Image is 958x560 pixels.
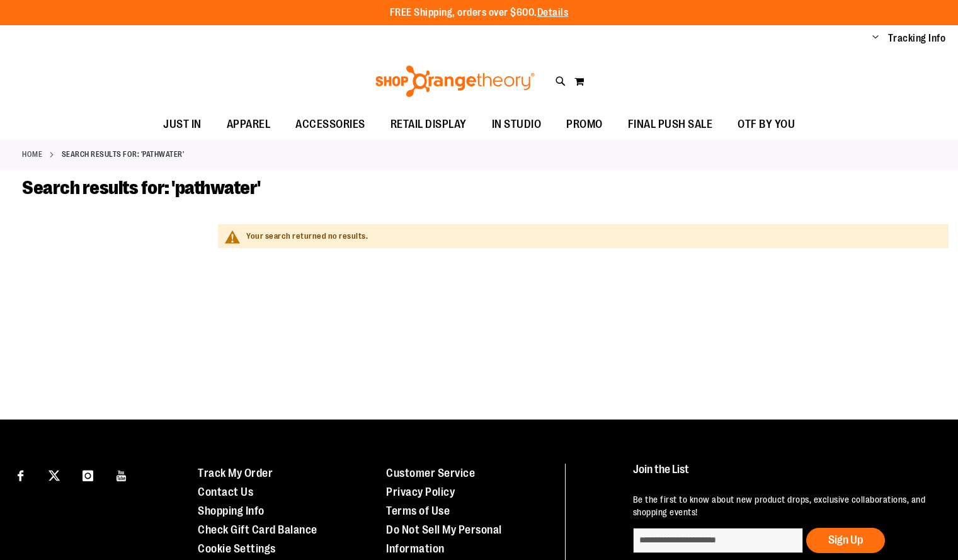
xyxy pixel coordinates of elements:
h4: Join the List [633,464,933,487]
a: Privacy Policy [386,486,455,498]
a: JUST IN [151,110,214,139]
span: ACCESSORIES [295,110,365,139]
a: OTF BY YOU [725,110,807,139]
a: Shopping Info [198,505,265,517]
span: JUST IN [163,110,202,139]
input: enter email [633,528,803,553]
span: PROMO [566,110,603,139]
img: Shop Orangetheory [374,66,537,97]
a: Check Gift Card Balance [198,523,317,536]
span: RETAIL DISPLAY [391,110,467,139]
span: OTF BY YOU [738,110,795,139]
a: Contact Us [198,486,253,498]
a: FINAL PUSH SALE [615,110,726,139]
button: Sign Up [806,528,885,553]
a: Do Not Sell My Personal Information [386,523,502,555]
span: FINAL PUSH SALE [628,110,713,139]
div: Your search returned no results. [246,231,939,243]
a: Cookie Settings [198,542,276,555]
p: FREE Shipping, orders over $600. [390,6,569,20]
a: ACCESSORIES [283,110,378,139]
button: Account menu [872,32,879,45]
a: Home [22,149,42,160]
a: Customer Service [386,467,475,479]
a: PROMO [554,110,615,139]
a: Visit our Facebook page [9,464,31,486]
a: Track My Order [198,467,273,479]
span: IN STUDIO [492,110,542,139]
img: Twitter [48,470,60,481]
a: IN STUDIO [479,110,554,139]
a: Terms of Use [386,505,450,517]
span: Sign Up [828,534,863,546]
strong: Search results for: 'pathwater' [62,149,185,160]
p: Be the first to know about new product drops, exclusive collaborations, and shopping events! [633,493,933,518]
span: Search results for: 'pathwater' [22,177,261,198]
a: Tracking Info [888,31,946,45]
a: APPAREL [214,110,283,139]
span: APPAREL [227,110,271,139]
a: Visit our Instagram page [77,464,99,486]
a: Details [537,7,569,18]
a: Visit our Youtube page [111,464,133,486]
a: Visit our X page [43,464,66,486]
a: RETAIL DISPLAY [378,110,479,139]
